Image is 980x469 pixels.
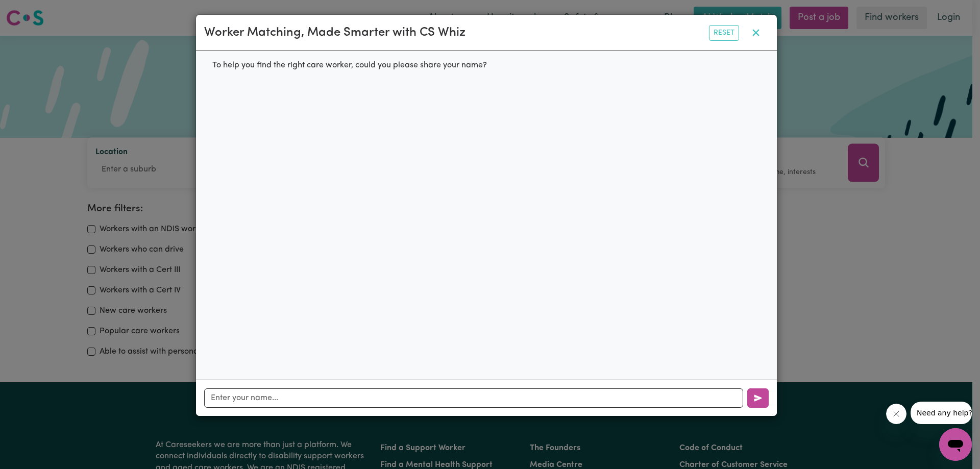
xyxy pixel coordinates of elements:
[6,7,62,15] span: Need any help?
[939,428,972,461] iframe: Button to launch messaging window
[204,388,743,408] input: Enter your name...
[911,402,972,424] iframe: Message from company
[204,23,465,42] div: Worker Matching, Made Smarter with CS Whiz
[709,25,739,41] button: Reset
[886,404,906,424] iframe: Close message
[204,51,495,80] div: To help you find the right care worker, could you please share your name?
